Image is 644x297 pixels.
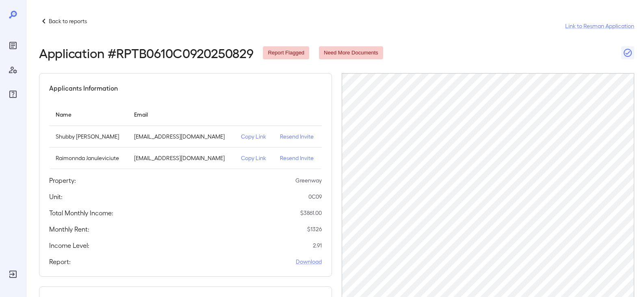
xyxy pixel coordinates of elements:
[7,88,20,101] div: FAQ
[7,63,20,76] div: Manage Users
[49,17,87,25] p: Back to reports
[49,224,89,234] h5: Monthly Rent:
[49,103,322,169] table: simple table
[7,268,20,281] div: Log Out
[49,241,89,250] h5: Income Level:
[241,154,267,162] p: Copy Link
[241,132,267,141] p: Copy Link
[39,46,253,60] h2: Application # RPTB0610C0920250829
[49,208,113,218] h5: Total Monthly Income:
[300,209,322,217] p: $ 3861.00
[280,132,315,141] p: Resend Invite
[56,132,121,141] p: Shubby [PERSON_NAME]
[49,176,76,185] h5: Property:
[313,241,322,249] p: 2.91
[7,39,20,52] div: Reports
[56,154,121,162] p: Raimonnda Januleviciute
[565,22,634,30] a: Link to Resman Application
[134,154,228,162] p: [EMAIL_ADDRESS][DOMAIN_NAME]
[49,103,128,126] th: Name
[307,225,322,233] p: $ 1326
[134,132,228,141] p: [EMAIL_ADDRESS][DOMAIN_NAME]
[280,154,315,162] p: Resend Invite
[49,257,71,267] h5: Report:
[128,103,234,126] th: Email
[308,193,322,201] p: 0C09
[295,176,322,184] p: Greenway
[49,192,63,202] h5: Unit:
[621,46,634,59] button: Close Report
[49,83,118,93] h5: Applicants Information
[319,49,383,57] span: Need More Documents
[263,49,309,57] span: Report Flagged
[296,258,322,266] a: Download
